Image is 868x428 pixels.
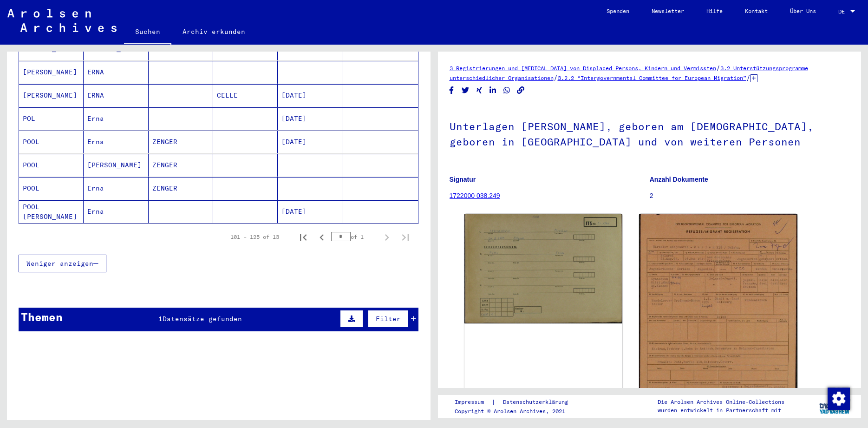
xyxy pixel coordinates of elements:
[84,200,148,223] mat-cell: Erna
[650,191,849,201] p: 2
[7,9,117,32] img: Arolsen_neg.svg
[19,61,84,84] mat-cell: [PERSON_NAME]
[19,255,106,272] button: Weniger anzeigen
[368,310,409,328] button: Filter
[84,61,148,84] mat-cell: ERNA
[19,84,84,107] mat-cell: [PERSON_NAME]
[746,73,751,82] span: /
[396,228,415,246] button: Last page
[19,177,84,200] mat-cell: POOL
[84,131,148,153] mat-cell: Erna
[84,84,148,107] mat-cell: ERNA
[278,84,342,107] mat-cell: [DATE]
[488,85,498,96] button: Share on LinkedIn
[158,315,163,323] span: 1
[475,85,484,96] button: Share on Xing
[278,107,342,130] mat-cell: [DATE]
[149,131,213,153] mat-cell: ZENGER
[817,395,852,418] img: yv_logo.png
[84,107,148,130] mat-cell: Erna
[558,74,746,81] a: 3.2.2 “Intergovernmental Committee for European Migration”
[447,85,457,96] button: Share on Facebook
[502,85,512,96] button: Share on WhatsApp
[464,214,623,323] img: 001.jpg
[450,65,716,72] a: 3 Registrierungen und [MEDICAL_DATA] von Displaced Persons, Kindern und Vermissten
[84,154,148,177] mat-cell: [PERSON_NAME]
[19,154,84,177] mat-cell: POOL
[84,177,148,200] mat-cell: Erna
[376,315,401,323] span: Filter
[554,73,558,82] span: /
[230,233,279,241] div: 101 – 125 of 13
[450,105,850,161] h1: Unterlagen [PERSON_NAME], geboren am [DEMOGRAPHIC_DATA], geboren in [GEOGRAPHIC_DATA] und von wei...
[455,397,579,407] div: |
[278,131,342,153] mat-cell: [DATE]
[378,228,396,246] button: Next page
[163,315,242,323] span: Datensätze gefunden
[496,397,579,407] a: Datenschutzerklärung
[19,131,84,153] mat-cell: POOL
[450,192,500,199] a: 1722000 038.249
[149,154,213,177] mat-cell: ZENGER
[650,176,708,183] b: Anzahl Dokumente
[149,177,213,200] mat-cell: ZENGER
[455,407,579,415] p: Copyright © Arolsen Archives, 2021
[19,107,84,130] mat-cell: POL
[455,397,491,407] a: Impressum
[828,388,850,410] img: Zustimmung ändern
[19,200,84,223] mat-cell: POOL [PERSON_NAME]
[213,84,278,107] mat-cell: CELLE
[294,228,313,246] button: First page
[124,20,171,45] a: Suchen
[21,309,63,325] div: Themen
[827,387,849,409] div: Zustimmung ändern
[450,176,476,183] b: Signatur
[716,64,720,72] span: /
[658,398,784,406] p: Die Arolsen Archives Online-Collections
[313,228,331,246] button: Previous page
[658,406,784,415] p: wurden entwickelt in Partnerschaft mit
[516,85,526,96] button: Copy link
[331,232,378,241] div: of 1
[461,85,470,96] button: Share on Twitter
[26,259,93,268] span: Weniger anzeigen
[838,8,848,15] span: DE
[171,20,256,43] a: Archiv erkunden
[278,200,342,223] mat-cell: [DATE]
